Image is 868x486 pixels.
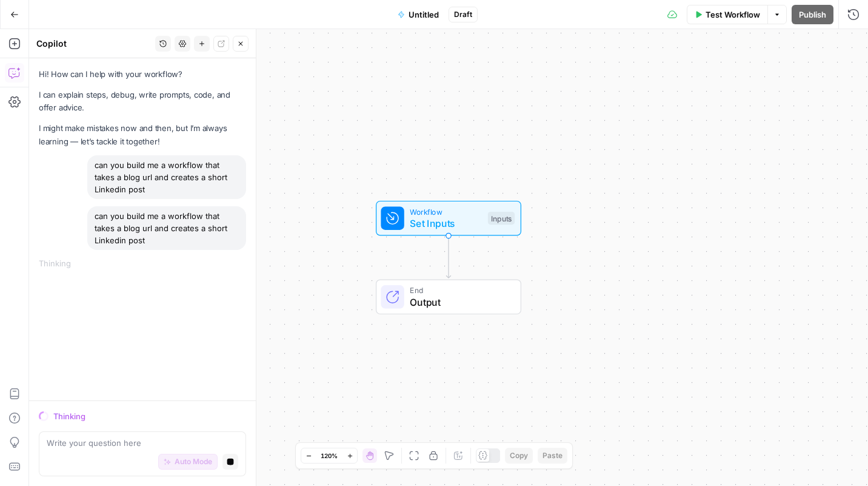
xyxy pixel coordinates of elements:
div: can you build me a workflow that takes a blog url and creates a short Linkedin post [87,155,246,199]
span: Copy [510,450,528,461]
g: Edge from start to end [446,236,450,278]
button: Untitled [390,5,446,24]
p: Hi! How can I help with your workflow? [39,68,246,81]
span: Draft [454,9,472,20]
div: WorkflowSet InputsInputs [336,201,561,236]
span: Publish [799,8,826,21]
span: Test Workflow [706,8,760,21]
button: Publish [792,5,833,24]
div: ... [71,257,78,269]
div: Inputs [488,212,515,225]
span: Set Inputs [410,216,482,231]
div: can you build me a workflow that takes a blog url and creates a short Linkedin post [87,206,246,250]
span: Output [410,295,509,309]
p: I might make mistakes now and then, but I’m always learning — let’s tackle it together! [39,122,246,147]
div: Thinking [39,257,246,269]
span: Auto Mode [175,456,212,467]
button: Test Workflow [687,5,767,24]
span: Paste [542,450,563,461]
span: End [410,285,509,296]
span: Workflow [410,206,482,217]
p: I can explain steps, debug, write prompts, code, and offer advice. [39,89,246,114]
button: Copy [505,448,533,464]
button: Auto Mode [158,454,218,470]
button: Paste [538,448,567,464]
div: Copilot [36,38,152,50]
span: 120% [321,451,338,461]
span: Untitled [409,8,439,21]
div: EndOutput [336,280,561,315]
div: Thinking [53,410,246,422]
